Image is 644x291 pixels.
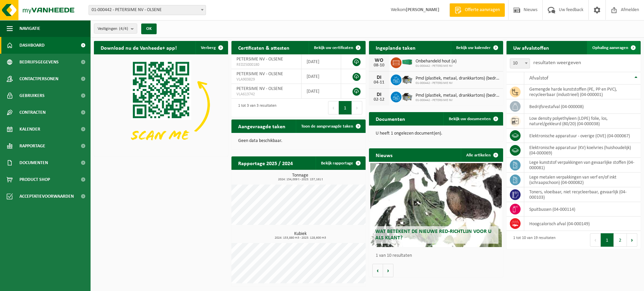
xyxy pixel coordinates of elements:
td: toners, vloeibaar, niet recycleerbaar, gevaarlijk (04-000103) [524,187,641,202]
span: Bekijk uw documenten [449,117,491,121]
span: Navigatie [19,20,40,37]
span: Dashboard [19,37,45,54]
span: 01-000442 - PETERSIME NV [416,64,457,68]
span: 01-000442 - PETERSIME NV - OLSENE [89,5,206,15]
h2: Uw afvalstoffen [506,41,556,54]
span: Toon de aangevraagde taken [301,124,353,129]
label: resultaten weergeven [533,60,581,65]
span: 10 [510,59,530,68]
div: 08-10 [372,63,386,68]
span: Bekijk uw kalender [456,46,491,50]
span: Afvalstof [529,76,548,81]
a: Bekijk rapportage [316,156,365,170]
span: Ophaling aanvragen [592,46,628,50]
h2: Rapportage 2025 / 2024 [231,156,300,169]
h2: Certificaten & attesten [231,41,296,54]
td: lege kunststof verpakkingen van gevaarlijke stoffen (04-000081) [524,158,641,173]
img: WB-5000-GAL-GY-01 [401,91,413,102]
h2: Download nu de Vanheede+ app! [94,41,183,54]
td: lege metalen verpakkingen van verf en/of inkt (schraapschoon) (04-000082) [524,173,641,187]
span: PETERSIME NV - OLSENE [236,57,283,62]
img: Download de VHEPlus App [94,54,228,155]
span: 10 [510,58,530,68]
h3: Tonnage [235,173,366,181]
button: 2 [614,233,627,247]
button: Next [627,233,637,247]
div: 04-11 [372,80,386,85]
td: [DATE] [302,84,341,99]
h2: Documenten [369,112,412,125]
td: spuitbussen (04-000114) [524,202,641,216]
strong: [PERSON_NAME] [406,7,439,12]
p: U heeft 1 ongelezen document(en). [376,131,496,136]
a: Wat betekent de nieuwe RED-richtlijn voor u als klant? [370,163,502,247]
p: 1 van 10 resultaten [376,253,500,258]
button: Previous [328,101,339,114]
a: Bekijk uw documenten [443,112,502,126]
div: 02-12 [372,97,386,102]
a: Bekijk uw certificaten [309,41,365,54]
td: elektronische apparatuur - overige (OVE) (04-000067) [524,129,641,143]
span: Rapportage [19,138,45,154]
button: OK [141,23,157,34]
span: VLA903829 [236,77,296,82]
span: Bedrijfsgegevens [19,54,59,70]
button: Verberg [196,41,227,54]
a: Alle artikelen [461,148,502,162]
h2: Ingeplande taken [369,41,422,54]
a: Bekijk uw kalender [451,41,502,54]
h2: Aangevraagde taken [231,119,292,133]
td: gemengde harde kunststoffen (PE, PP en PVC), recycleerbaar (industrieel) (04-000001) [524,85,641,99]
span: 01-000442 - PETERSIME NV - OLSENE [89,5,206,15]
span: Wat betekent de nieuwe RED-richtlijn voor u als klant? [375,229,491,241]
button: 1 [339,101,352,114]
span: PETERSIME NV - OLSENE [236,86,283,91]
a: Ophaling aanvragen [587,41,640,54]
button: Vestigingen(4/4) [94,23,137,34]
span: Onbehandeld hout (a) [416,59,457,64]
div: DI [372,92,386,97]
span: Acceptatievoorwaarden [19,188,74,205]
button: Previous [590,233,601,247]
span: Kalender [19,121,40,138]
span: Pmd (plastiek, metaal, drankkartons) (bedrijven) [416,93,500,98]
span: Offerte aanvragen [463,7,501,13]
td: [DATE] [302,54,341,69]
span: Bekijk uw certificaten [314,46,353,50]
td: elektronische apparatuur (KV) koelvries (huishoudelijk) (04-000069) [524,143,641,158]
button: Next [352,101,362,114]
p: Geen data beschikbaar. [238,139,359,143]
img: HK-XC-40-GN-00 [401,59,413,65]
span: 01-000442 - PETERSIME NV [416,98,500,102]
td: bedrijfsrestafval (04-000008) [524,99,641,114]
td: [DATE] [302,69,341,84]
span: PETERSIME NV - OLSENE [236,71,283,77]
a: Toon de aangevraagde taken [296,119,365,133]
span: 2024: 153,880 m3 - 2025: 128,600 m3 [235,236,366,240]
h3: Kubiek [235,232,366,240]
span: Gebruikers [19,87,45,104]
div: 1 tot 10 van 19 resultaten [510,233,555,247]
td: hoogcalorisch afval (04-000149) [524,216,641,231]
span: Verberg [201,46,216,50]
div: DI [372,75,386,80]
span: Contactpersonen [19,70,58,87]
button: Vorige [372,264,383,277]
h2: Nieuws [369,148,399,161]
span: VLA613742 [236,92,296,97]
span: 2024: 154,009 t - 2025: 157,161 t [235,178,366,181]
button: 1 [601,233,614,247]
count: (4/4) [119,27,128,31]
button: Volgende [383,264,393,277]
div: WO [372,58,386,63]
span: Pmd (plastiek, metaal, drankkartons) (bedrijven) [416,76,500,81]
a: Offerte aanvragen [449,3,505,17]
span: 01-000442 - PETERSIME NV [416,81,500,85]
span: Vestigingen [98,24,128,34]
span: Product Shop [19,171,50,188]
span: Contracten [19,104,46,121]
span: Documenten [19,154,48,171]
img: WB-5000-GAL-GY-01 [401,74,413,85]
span: RED25000180 [236,62,296,67]
div: 1 tot 3 van 3 resultaten [235,100,276,115]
